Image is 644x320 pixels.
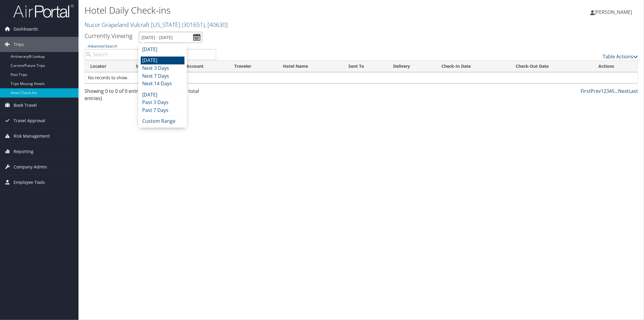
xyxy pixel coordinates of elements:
li: Next 7 Days [141,72,184,80]
span: Travel Approval [14,113,45,128]
a: Next [618,88,629,94]
span: Employee Tools [14,175,45,190]
a: 2 [604,88,606,94]
th: Check-In Date: activate to sort column ascending [436,60,511,72]
a: 1 [601,88,604,94]
th: Segment: activate to sort column ascending [130,60,181,72]
li: [DATE] [141,91,184,99]
span: [PERSON_NAME] [594,9,632,15]
a: [PERSON_NAME] [590,3,638,21]
a: Prev [591,88,601,94]
a: Nucor Grapeland Vulcraft [US_STATE] [85,21,228,29]
span: Risk Management [14,129,50,144]
a: 5 [612,88,614,94]
div: Showing 0 to 0 of 0 entries (filtered from NaN total entries) [85,87,216,105]
h3: Currently Viewing [85,32,132,40]
th: Check-Out Date: activate to sort column ascending [510,60,593,72]
li: Next 3 Days [141,64,184,72]
th: Locator: activate to sort column ascending [85,60,130,72]
img: airportal-logo.png [13,4,74,18]
a: 4 [609,88,612,94]
th: Traveler: activate to sort column ascending [229,60,277,72]
a: Last [629,88,638,94]
h1: Hotel Daily Check-ins [85,4,453,17]
input: Advanced Search [85,49,216,60]
th: Actions [593,60,638,72]
span: Book Travel [14,98,37,113]
a: Advanced Search [88,44,117,49]
span: , [ 40630 ] [205,21,228,29]
td: No records to show. [85,72,638,83]
span: Company Admin [14,159,47,175]
span: ( 301651 ) [182,21,205,29]
li: Past 3 Days [141,99,184,106]
span: Dashboards [14,21,38,37]
th: Sent To: activate to sort column ascending [343,60,388,72]
a: Table Actions [603,53,638,60]
input: [DATE] - [DATE] [139,32,202,43]
th: Account: activate to sort column ascending [181,60,229,72]
th: Delivery: activate to sort column ascending [388,60,436,72]
li: Custom Range [141,117,184,125]
span: Reporting [14,144,34,159]
li: [DATE] [141,46,184,54]
li: [DATE] [141,57,184,64]
a: First [581,88,591,94]
li: Past 7 Days [141,106,184,114]
a: 3 [606,88,609,94]
span: … [614,88,618,94]
th: Hotel Name: activate to sort column ascending [277,60,343,72]
li: Next 14 Days [141,80,184,88]
span: Trips [14,37,24,52]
